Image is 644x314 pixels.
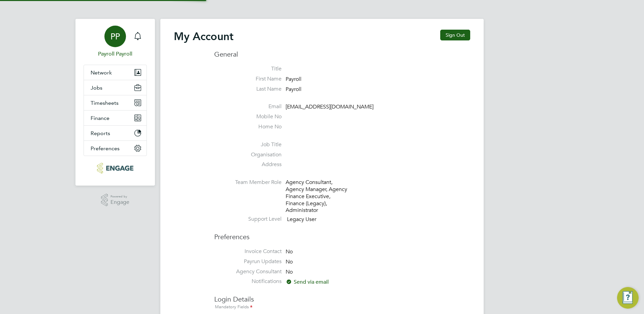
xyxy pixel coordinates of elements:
[214,75,282,83] label: First Name
[214,50,470,59] h3: General
[91,100,119,106] span: Timesheets
[101,194,130,207] a: Powered byEngage
[214,179,282,186] label: Team Member Role
[75,19,155,186] nav: Main navigation
[174,30,233,43] h2: My Account
[286,104,374,111] span: [EMAIL_ADDRESS][DOMAIN_NAME]
[110,199,129,205] span: Engage
[84,95,147,110] button: Timesheets
[84,111,147,125] button: Finance
[84,126,147,140] button: Reports
[214,258,282,265] label: Payrun Updates
[84,80,147,95] button: Jobs
[214,288,470,311] h3: Login Details
[214,151,282,158] label: Organisation
[286,86,301,93] span: Payroll
[286,279,329,285] span: Send via email
[617,287,639,309] button: Engage Resource Center
[84,50,147,58] span: Payroll Payroll
[91,85,102,91] span: Jobs
[440,30,470,40] button: Sign Out
[91,130,110,136] span: Reports
[214,304,470,311] div: Mandatory Fields
[214,123,282,130] label: Home No
[214,86,282,93] label: Last Name
[84,163,147,174] a: Go to home page
[287,216,316,223] span: Legacy User
[286,248,293,255] span: No
[286,258,293,265] span: No
[214,248,282,255] label: Invoice Contact
[286,76,301,83] span: Payroll
[214,226,470,241] h3: Preferences
[84,65,147,80] button: Network
[91,115,109,121] span: Finance
[84,26,147,58] a: PPPayroll Payroll
[110,194,129,199] span: Powered by
[110,32,120,41] span: PP
[286,179,350,214] div: Agency Consultant, Agency Manager, Agency Finance Executive, Finance (Legacy), Administrator
[214,278,282,285] label: Notifications
[84,141,147,156] button: Preferences
[214,216,282,223] label: Support Level
[91,145,120,152] span: Preferences
[214,141,282,148] label: Job Title
[214,65,282,72] label: Title
[97,163,133,174] img: txmrecruit-logo-retina.png
[214,268,282,275] label: Agency Consultant
[214,113,282,120] label: Mobile No
[91,69,112,76] span: Network
[214,161,282,168] label: Address
[286,269,293,275] span: No
[214,103,282,110] label: Email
